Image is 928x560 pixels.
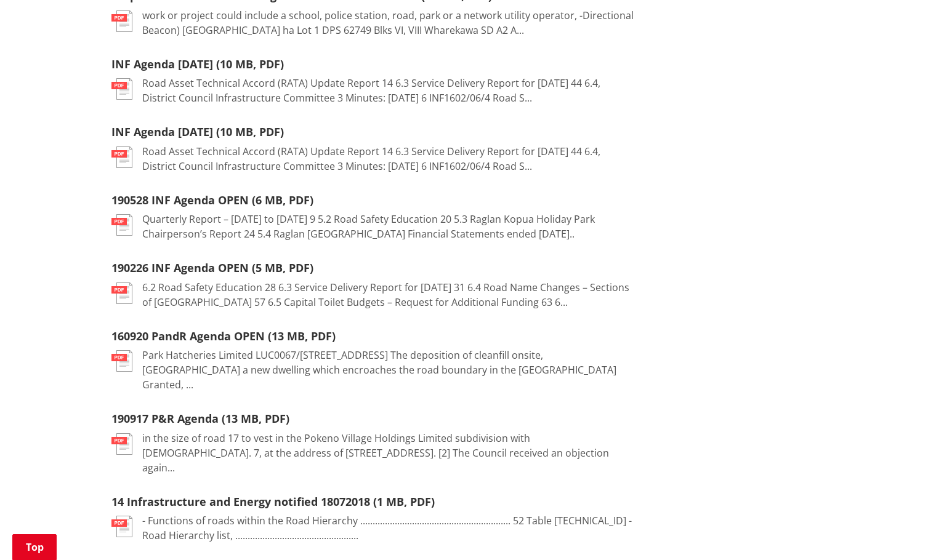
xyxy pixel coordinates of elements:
[142,212,636,241] p: Quarterly Report – [DATE] to [DATE] 9 5.2 Road Safety Education 20 5.3 Raglan Kopua Holiday Park ...
[142,431,636,475] p: in the size of road 17 to vest in the Pokeno Village Holdings Limited subdivision with [DEMOGRAPH...
[111,516,132,537] img: document-pdf.svg
[871,508,916,553] iframe: Messenger Launcher
[111,411,289,426] a: 190917 P&R Agenda (13 MB, PDF)
[111,433,132,455] img: document-pdf.svg
[142,144,636,174] p: Road Asset Technical Accord (RATA) Update Report 14 6.3 Service Delivery Report for [DATE] 44 6.4...
[111,350,132,372] img: document-pdf.svg
[142,8,636,38] p: work or project could include a school, police station, road, park or a network utility operator,...
[111,214,132,236] img: document-pdf.svg
[142,348,636,392] p: Park Hatcheries Limited LUC0067/[STREET_ADDRESS] The deposition of cleanfill onsite, [GEOGRAPHIC_...
[111,10,132,32] img: document-pdf.svg
[111,494,435,509] a: 14 Infrastructure and Energy notified 18072018 (1 MB, PDF)
[111,124,284,139] a: INF Agenda [DATE] (10 MB, PDF)
[111,282,132,304] img: document-pdf.svg
[111,260,313,275] a: 190226 INF Agenda OPEN (5 MB, PDF)
[12,534,57,560] a: Top
[142,280,636,310] p: 6.2 Road Safety Education 28 6.3 Service Delivery Report for [DATE] 31 6.4 Road Name Changes – Se...
[142,76,636,105] p: Road Asset Technical Accord (RATA) Update Report 14 6.3 Service Delivery Report for [DATE] 44 6.4...
[111,78,132,100] img: document-pdf.svg
[111,193,313,207] a: 190528 INF Agenda OPEN (6 MB, PDF)
[142,513,636,543] p: - Functions of roads within the Road Hierarchy .....................................................
[111,57,284,71] a: INF Agenda [DATE] (10 MB, PDF)
[111,329,336,343] a: 160920 PandR Agenda OPEN (13 MB, PDF)
[111,146,132,168] img: document-pdf.svg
